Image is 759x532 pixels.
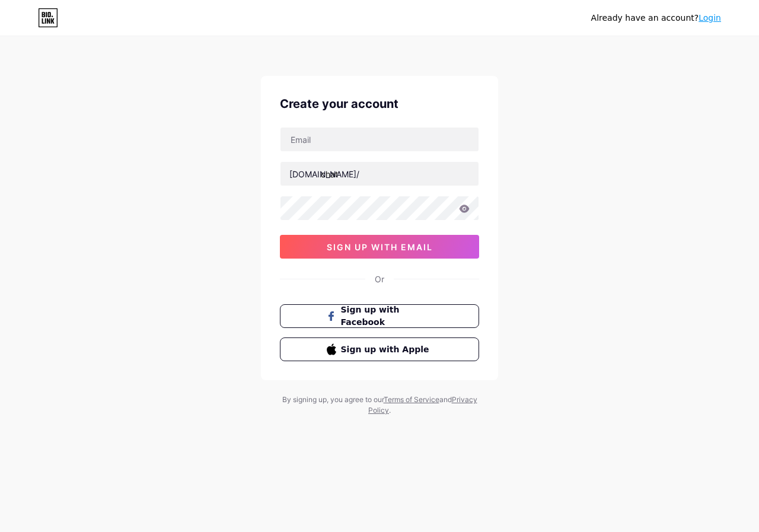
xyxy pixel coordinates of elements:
div: Create your account [280,95,479,113]
div: [DOMAIN_NAME]/ [289,168,359,180]
span: Sign up with Apple [341,343,433,356]
input: Email [280,128,479,151]
button: Sign up with Facebook [280,304,479,328]
button: Sign up with Apple [280,337,479,361]
a: Login [699,13,721,23]
span: Sign up with Facebook [341,304,433,329]
a: Terms of Service [384,395,439,404]
div: By signing up, you agree to our and . [279,394,480,416]
input: username [280,162,479,186]
div: Already have an account? [591,12,721,24]
div: Or [375,273,384,285]
span: sign up with email [327,242,433,252]
button: sign up with email [280,235,479,259]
